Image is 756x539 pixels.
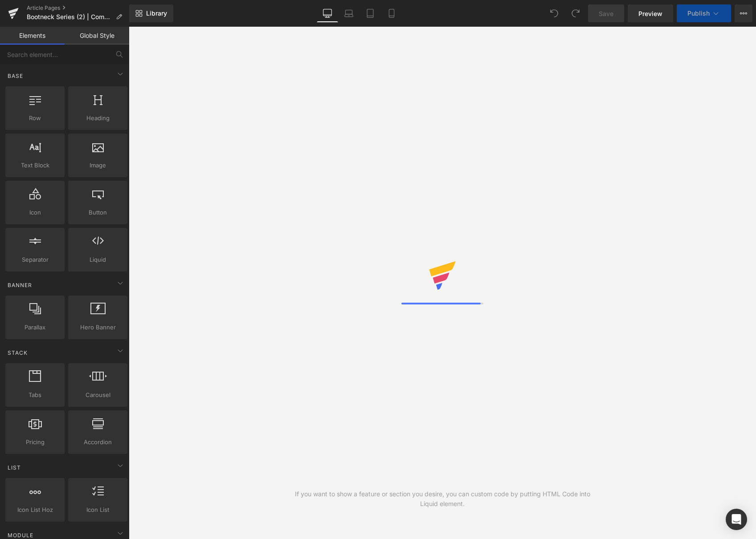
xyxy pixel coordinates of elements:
a: Tablet [360,4,381,22]
span: Tabs [8,390,62,400]
span: Row [8,113,62,123]
button: Redo [567,4,584,22]
button: More [735,4,752,22]
div: Open Intercom Messenger [726,509,747,530]
span: Text Block [8,161,62,170]
button: Undo [545,4,563,22]
span: Carousel [71,390,125,400]
span: Image [71,161,125,170]
span: Stack [7,349,29,357]
span: Heading [71,113,125,123]
a: New Library [129,4,173,22]
span: Accordion [71,438,125,447]
span: Parallax [8,323,62,332]
span: List [7,463,22,472]
span: Publish [687,10,710,17]
a: Global Style [65,27,129,45]
span: Base [7,72,24,80]
span: Bootneck Series (2) | Commando Circuit [27,13,112,20]
span: Icon List [71,505,125,515]
div: If you want to show a feature or section you desire, you can custom code by putting HTML Code int... [286,489,599,509]
span: Icon List Hoz [8,505,62,515]
a: Preview [628,4,673,22]
button: Publish [677,4,731,22]
span: Pricing [8,438,62,447]
span: Separator [8,255,62,264]
span: Library [146,9,167,17]
span: Liquid [71,255,125,264]
a: Laptop [338,4,360,22]
span: Preview [638,9,662,18]
a: Article Pages [27,4,129,12]
span: Banner [7,281,33,289]
span: Save [599,9,613,18]
span: Button [71,208,125,217]
span: Hero Banner [71,323,125,332]
a: Desktop [317,4,338,22]
a: Mobile [381,4,402,22]
span: Icon [8,208,62,217]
